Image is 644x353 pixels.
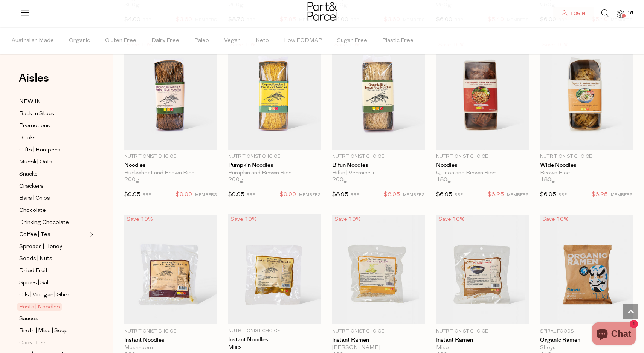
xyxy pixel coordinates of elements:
span: $8.05 [384,190,400,200]
span: NEW IN [19,97,41,106]
span: 200g [124,177,139,183]
small: MEMBERS [507,193,529,197]
small: RRP [454,193,463,197]
a: Noodles [436,162,529,169]
a: Snacks [19,170,88,179]
div: Bifun | Vermicelli [332,170,425,177]
img: Bifun Noodles [332,40,425,150]
a: Crackers [19,182,88,191]
img: Instant Noodles [124,215,217,324]
a: Spreads | Honey [19,242,88,251]
img: Instant Noodles [228,214,321,324]
a: Instant Noodles [124,337,217,344]
div: Shoyu [540,345,633,351]
span: Dairy Free [151,28,179,54]
span: Vegan [224,28,241,54]
a: Oils | Vinegar | Ghee [19,290,88,300]
p: Nutritionist Choice [436,328,529,335]
a: NEW IN [19,97,88,106]
span: $6.95 [436,192,452,197]
small: RRP [558,193,567,197]
div: Save 10% [436,214,467,225]
img: Instant Ramen [332,215,425,324]
span: 200g [332,177,347,183]
a: Noodles [124,162,217,169]
img: Pumpkin Noodles [228,40,321,150]
span: Dried Fruit [19,267,48,276]
small: MEMBERS [195,193,217,197]
p: Nutritionist Choice [540,153,633,160]
a: Drinking Chocolate [19,218,88,227]
span: $6.25 [592,190,608,200]
div: Quinoa and Brown Rice [436,170,529,177]
span: Oils | Vinegar | Ghee [19,291,71,300]
a: Back In Stock [19,109,88,119]
span: Sauces [19,314,38,324]
span: $9.95 [124,192,140,197]
img: Wide Noodles [540,40,633,150]
span: Bars | Chips [19,194,50,203]
a: Chocolate [19,206,88,215]
span: Books [19,134,36,143]
span: $9.95 [228,192,244,197]
span: Back In Stock [19,109,54,119]
div: Mushroom [124,345,217,351]
a: Muesli | Oats [19,157,88,167]
span: Snacks [19,170,38,179]
a: 15 [617,10,624,18]
span: 15 [625,10,635,17]
a: Bars | Chips [19,194,88,203]
p: Nutritionist Choice [124,153,217,160]
a: Books [19,133,88,143]
span: Muesli | Oats [19,158,52,167]
div: Buckwheat and Brown Rice [124,170,217,177]
span: Paleo [194,28,209,54]
span: $6.25 [488,190,504,200]
span: Broth | Miso | Soup [19,327,68,336]
span: Spices | Salt [19,279,50,288]
span: Australian Made [12,28,54,54]
span: Gluten Free [105,28,136,54]
span: Spreads | Honey [19,242,62,251]
a: Sauces [19,314,88,324]
div: Save 10% [540,214,571,225]
a: Pasta | Noodles [19,302,88,311]
small: MEMBERS [299,193,321,197]
p: Spiral Foods [540,328,633,335]
a: Aisles [19,72,49,91]
span: Promotions [19,122,50,131]
span: Gifts | Hampers [19,146,60,155]
div: Miso [436,345,529,351]
span: Login [569,11,585,17]
img: Noodles [124,40,217,150]
div: Save 10% [228,214,259,225]
span: Miso [228,345,241,350]
a: Instant Noodles [228,336,321,343]
div: [PERSON_NAME] [332,345,425,351]
span: Cans | Fish [19,339,47,348]
a: Cans | Fish [19,338,88,348]
span: 180g [436,177,451,183]
inbox-online-store-chat: Shopify online store chat [590,322,638,347]
a: Pumpkin Noodles [228,162,321,169]
span: Aisles [19,70,49,86]
p: Nutritionist Choice [228,153,321,160]
small: MEMBERS [611,193,633,197]
small: MEMBERS [403,193,425,197]
a: Promotions [19,121,88,131]
span: $6.95 [540,192,556,197]
a: Dried Fruit [19,266,88,276]
a: Instant Ramen [436,337,529,344]
img: Instant Ramen [436,215,529,324]
span: Crackers [19,182,44,191]
p: Nutritionist Choice [436,153,529,160]
div: Save 10% [332,214,363,225]
span: Seeds | Nuts [19,254,52,264]
a: Gifts | Hampers [19,145,88,155]
span: 200g [228,177,243,183]
div: Save 10% [124,214,155,225]
span: Plastic Free [382,28,414,54]
p: Nutritionist Choice [124,328,217,335]
p: Nutritionist Choice [332,153,425,160]
span: Keto [256,28,269,54]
